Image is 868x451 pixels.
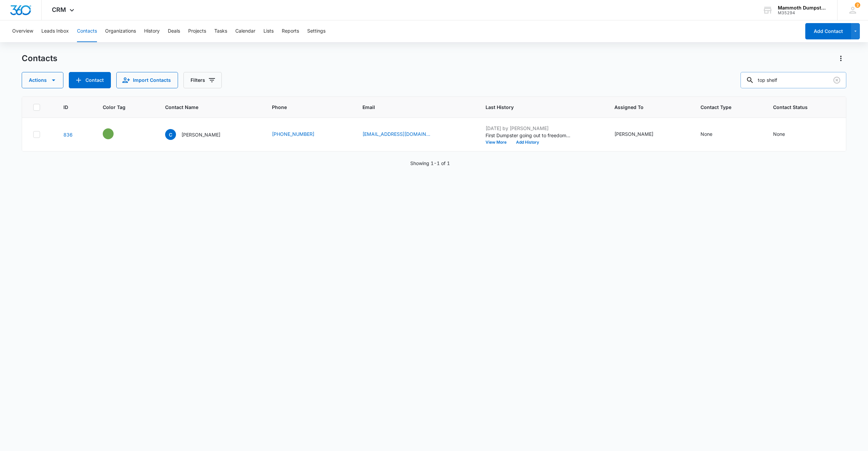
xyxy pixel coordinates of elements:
span: Contact Type [701,104,747,111]
p: [DATE] by [PERSON_NAME] [486,125,570,132]
button: Leads Inbox [41,20,69,42]
button: Contacts [77,20,97,42]
span: 2 [855,2,860,8]
button: Lists [263,20,274,42]
span: Email [362,104,459,111]
div: notifications count [855,2,860,8]
input: Search Contacts [741,72,846,88]
span: ID [63,104,77,111]
div: Contact Type - None - Select to Edit Field [701,130,725,139]
div: Assigned To - Bryan McCartney - Select to Edit Field [614,130,666,139]
span: Last History [486,104,588,111]
a: Navigate to contact details page for Chandler [63,132,73,138]
div: [PERSON_NAME] [614,130,653,138]
span: Assigned To [614,104,674,111]
button: Deals [168,20,180,42]
button: Actions [835,53,846,64]
div: Contact Name - Chandler - Select to Edit Field [165,129,233,140]
p: [PERSON_NAME] [181,131,220,138]
a: [PHONE_NUMBER] [272,130,314,138]
button: History [144,20,160,42]
button: Filters [183,72,222,88]
button: Calendar [235,20,255,42]
p: First Dumpster going out to freedom Estates Lot 11 in Baox Elder. Will need a second one next wee... [486,132,570,139]
span: Contact Name [165,104,246,111]
button: Reports [282,20,299,42]
span: CRM [52,6,66,13]
button: View More [486,140,511,144]
span: Phone [272,104,336,111]
button: Settings [307,20,325,42]
button: Tasks [214,20,227,42]
div: account name [778,5,827,11]
div: Phone - (701) 495-1400 - Select to Edit Field [272,130,327,139]
div: Email - admin@topshelfconstruction.biz - Select to Edit Field [362,130,442,139]
button: Organizations [105,20,136,42]
button: Clear [831,75,842,86]
a: [EMAIL_ADDRESS][DOMAIN_NAME] [362,130,430,138]
h1: Contacts [22,53,57,64]
div: Contact Status - None - Select to Edit Field [773,130,797,139]
button: Actions [22,72,63,88]
div: None [701,130,712,138]
button: Add Contact [69,72,111,88]
button: Overview [12,20,33,42]
button: Import Contacts [116,72,178,88]
p: Showing 1-1 of 1 [410,160,450,167]
span: Contact Status [773,104,825,111]
button: Add History [511,140,544,144]
span: C [165,129,176,140]
button: Add Contact [805,23,851,39]
div: - - Select to Edit Field [103,128,126,139]
button: Projects [188,20,206,42]
div: None [773,130,785,138]
div: account id [778,11,827,15]
span: Color Tag [103,104,139,111]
